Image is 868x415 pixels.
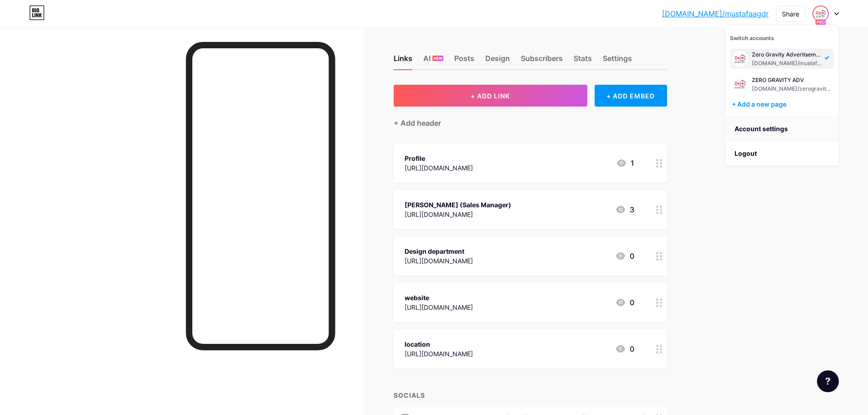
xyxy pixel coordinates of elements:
div: [URL][DOMAIN_NAME] [405,210,511,219]
div: [URL][DOMAIN_NAME] [405,163,473,173]
li: Logout [725,141,838,166]
div: [PERSON_NAME] (Sales Manager) [405,200,511,210]
div: Share [782,9,799,19]
div: 3 [615,204,634,215]
div: Zero Gravity Advertisement Gifts [752,51,822,58]
span: Switch accounts [730,35,774,41]
div: Stats [574,53,592,69]
img: Mustafa Al Khalaf [813,6,828,21]
img: Mustafa Al Khalaf [732,51,748,67]
div: [URL][DOMAIN_NAME] [405,349,473,359]
div: [DOMAIN_NAME]/zerogravityadv [752,85,832,92]
div: 1 [616,158,634,169]
div: + ADD EMBED [595,85,667,107]
div: location [405,339,473,349]
div: Settings [603,53,632,69]
div: Design [485,53,510,69]
div: website [405,293,473,302]
div: Posts [454,53,474,69]
div: [URL][DOMAIN_NAME] [405,302,473,312]
div: [URL][DOMAIN_NAME] [405,256,473,266]
div: 0 [615,251,634,261]
div: 0 [615,297,634,308]
div: Subscribers [521,53,563,69]
div: ZERO GRAVITY ADV [752,77,832,84]
img: Mustafa Al Khalaf [732,76,748,92]
a: Account settings [725,117,838,141]
span: + ADD LINK [471,92,510,100]
div: Links [394,53,412,69]
button: + ADD LINK [394,85,587,107]
div: [DOMAIN_NAME]/mustafaagdr [752,60,822,67]
div: Profile [405,154,473,163]
div: + Add a new page [732,100,834,109]
div: SOCIALS [394,390,667,400]
div: Design department [405,246,473,256]
a: [DOMAIN_NAME]/mustafaagdr [662,8,769,19]
div: + Add header [394,118,441,128]
div: AI [423,53,443,69]
span: NEW [434,56,442,61]
div: 0 [615,343,634,354]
